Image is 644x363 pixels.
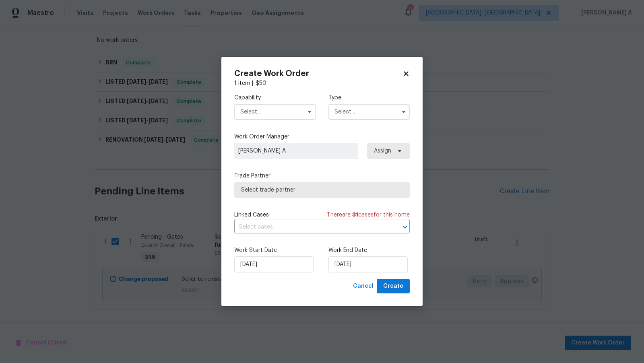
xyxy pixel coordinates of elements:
button: Show options [399,107,409,117]
span: Cancel [353,281,374,291]
label: Work Start Date [234,246,316,254]
label: Trade Partner [234,172,410,180]
input: Select... [234,104,316,120]
span: There are case s for this home [327,211,410,219]
span: [PERSON_NAME] A [238,147,354,155]
span: $ 50 [256,80,266,86]
div: 1 item | [234,79,410,87]
span: Assign [374,147,391,155]
label: Work Order Manager [234,133,410,141]
label: Capability [234,94,316,102]
button: Open [399,221,411,233]
label: Type [328,94,410,102]
input: M/D/YYYY [234,256,314,272]
label: Work End Date [328,246,410,254]
button: Create [377,279,410,294]
button: Show options [305,107,314,117]
span: Create [383,281,403,291]
h2: Create Work Order [234,70,402,78]
span: Linked Cases [234,211,269,219]
button: Cancel [350,279,377,294]
input: M/D/YYYY [328,256,408,272]
input: Select cases [234,221,387,233]
input: Select... [328,104,410,120]
span: 31 [352,212,358,218]
span: Select trade partner [241,186,403,194]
